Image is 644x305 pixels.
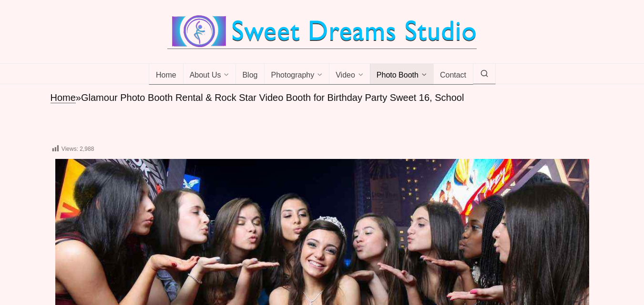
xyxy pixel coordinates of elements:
[51,91,594,104] nav: breadcrumbs
[80,146,94,152] span: 2,988
[76,92,81,103] span: »
[156,71,176,80] span: Home
[183,64,236,85] a: About Us
[167,14,477,49] img: Best Wedding Event Photography Photo Booth Videography NJ NY
[377,71,419,80] span: Photo Booth
[329,64,370,85] a: Video
[242,71,257,80] span: Blog
[61,146,78,152] span: Views:
[235,64,265,85] a: Blog
[81,92,464,103] span: Glamour Photo Booth Rental & Rock Star Video Booth for Birthday Party Sweet 16, School
[51,92,76,103] a: Home
[433,64,473,85] a: Contact
[190,71,221,80] span: About Us
[149,64,184,85] a: Home
[440,71,466,80] span: Contact
[271,71,314,80] span: Photography
[264,64,329,85] a: Photography
[336,71,355,80] span: Video
[370,64,434,85] a: Photo Booth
